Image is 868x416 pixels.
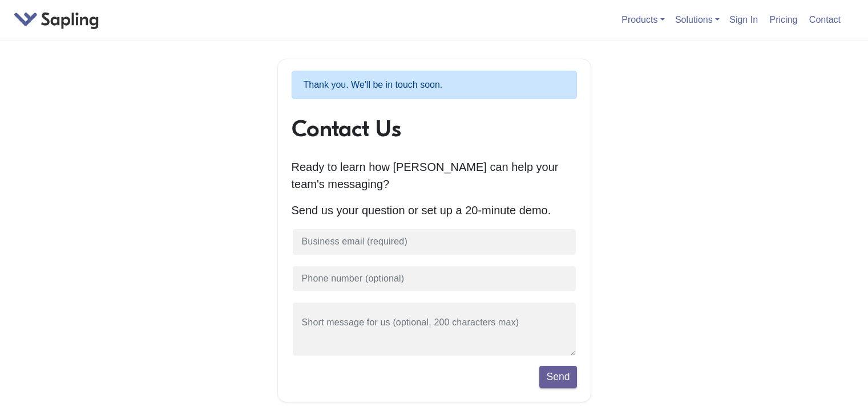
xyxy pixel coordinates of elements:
a: Solutions [675,15,720,25]
p: Ready to learn how [PERSON_NAME] can help your team's messaging? [292,158,577,193]
input: Phone number (optional) [292,265,577,293]
input: Business email (required) [292,228,577,256]
a: Products [621,15,664,25]
a: Contact [805,10,845,29]
p: Send us your question or set up a 20-minute demo. [292,202,577,219]
h1: Contact Us [292,115,577,142]
a: Sign In [725,10,762,29]
button: Send [539,366,576,388]
a: Pricing [765,10,802,29]
p: Thank you. We'll be in touch soon. [292,71,577,99]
